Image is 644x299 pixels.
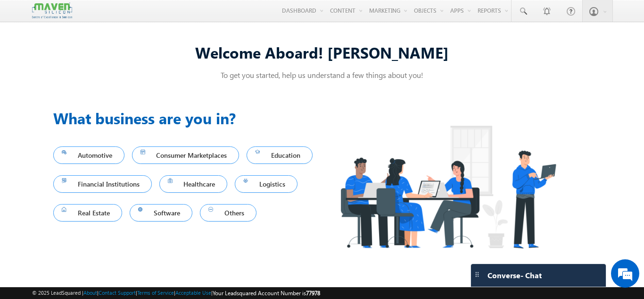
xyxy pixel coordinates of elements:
span: Converse - Chat [487,271,542,280]
div: Welcome Aboard! [PERSON_NAME] [53,42,591,62]
span: Education [255,149,304,162]
a: Terms of Service [137,290,174,296]
span: 77978 [306,290,320,297]
span: Consumer Marketplaces [140,149,231,162]
img: carter-drag [473,271,481,278]
a: About [83,290,97,296]
span: Software [138,206,184,219]
span: Your Leadsquared Account Number is [213,290,320,297]
span: © 2025 LeadSquared | | | | | [32,289,320,298]
p: To get you started, help us understand a few things about you! [53,70,591,80]
span: Financial Institutions [62,178,143,190]
a: Acceptable Use [175,290,211,296]
span: Others [208,206,248,219]
img: Custom Logo [32,2,72,19]
img: Industry.png [322,107,574,267]
a: Contact Support [99,290,136,296]
span: Automotive [62,149,116,162]
span: Logistics [243,178,289,190]
span: Healthcare [168,178,219,190]
span: Real Estate [62,206,114,219]
h3: What business are you in? [53,107,322,129]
